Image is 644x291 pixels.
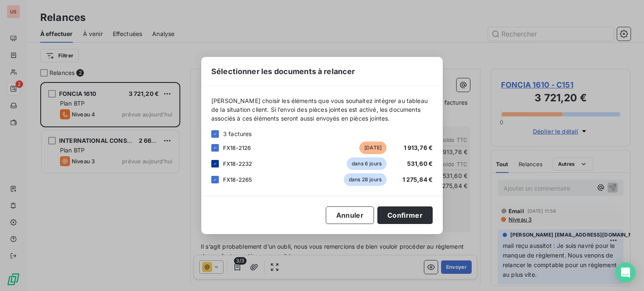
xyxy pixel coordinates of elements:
div: Open Intercom Messenger [615,263,636,283]
span: dans 28 jours [344,173,387,186]
button: Confirmer [377,206,433,224]
span: dans 6 jours [347,157,387,170]
span: 1 913,76 € [404,144,433,151]
span: FX18-2232 [223,160,252,167]
span: FX18-2265 [223,176,252,183]
span: 1 275,84 € [402,176,433,183]
span: FX18-2126 [223,144,251,151]
span: Sélectionner les documents à relancer [211,66,355,77]
span: [DATE] [359,142,387,154]
span: 531,60 € [407,160,433,167]
button: Annuler [326,206,374,224]
span: [PERSON_NAME] choisir les éléments que vous souhaitez intégrer au tableau de la situation client.... [211,96,433,123]
span: 3 factures [223,129,252,138]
